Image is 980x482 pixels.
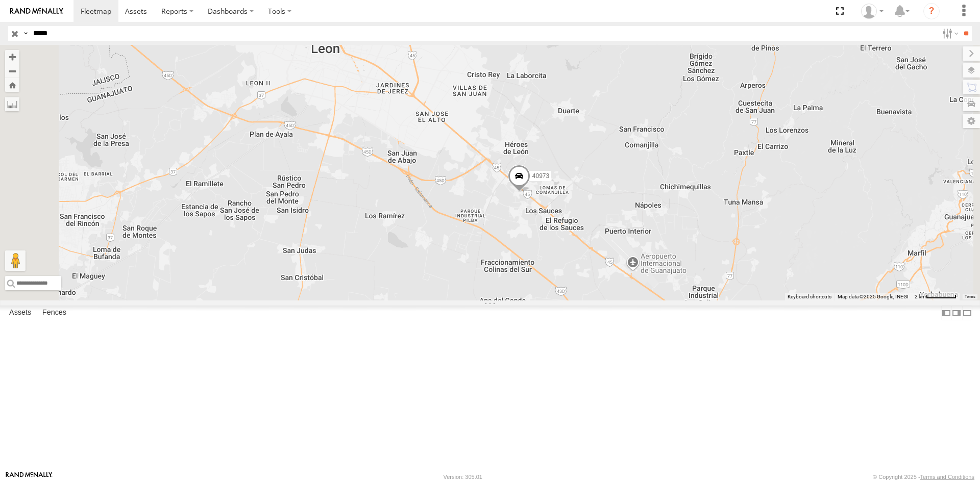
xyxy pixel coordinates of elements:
[920,474,974,480] a: Terms and Conditions
[5,64,19,78] button: Zoom out
[5,250,26,271] button: Drag Pegman onto the map to open Street View
[5,97,19,111] label: Measure
[5,50,19,64] button: Zoom in
[788,293,831,300] button: Keyboard shortcuts
[923,3,940,19] i: ?
[4,306,36,320] label: Assets
[532,172,549,179] span: 40973
[857,4,887,19] div: Carlos Ortiz
[21,26,30,41] label: Search Query
[873,474,974,480] div: © Copyright 2025 -
[912,293,960,300] button: Map Scale: 2 km per 56 pixels
[951,306,962,320] label: Dock Summary Table to the Right
[963,114,980,128] label: Map Settings
[838,294,909,299] span: Map data ©2025 Google, INEGI
[965,295,975,299] a: Terms
[10,8,63,15] img: rand-logo.svg
[444,474,482,480] div: Version: 305.01
[6,472,53,482] a: Visit our Website
[915,294,926,299] span: 2 km
[962,306,972,320] label: Hide Summary Table
[938,26,960,41] label: Search Filter Options
[5,78,19,92] button: Zoom Home
[37,306,71,320] label: Fences
[941,306,951,320] label: Dock Summary Table to the Left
